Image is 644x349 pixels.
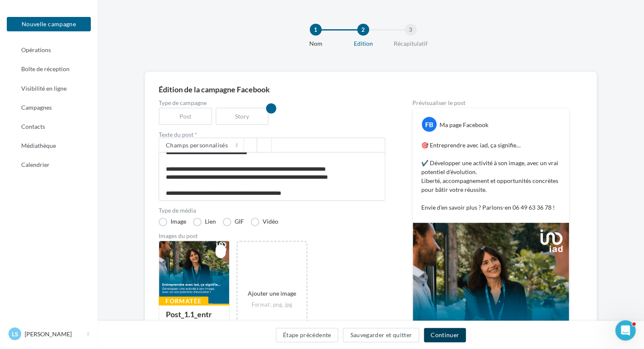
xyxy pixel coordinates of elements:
[384,39,438,48] div: Récapitulatif
[357,24,369,36] div: 2
[5,118,92,133] a: Contacts
[343,328,419,342] button: Sauvegarder et quitter
[7,326,91,342] a: Ls [PERSON_NAME]
[440,120,488,129] div: Ma page Facebook
[276,328,339,342] button: Étape précédente
[422,117,437,132] div: FB
[159,132,385,138] label: Texte du post *
[5,80,92,95] a: Visibilité en ligne
[159,100,385,106] label: Type de campagne
[159,296,208,306] div: Formatée
[21,84,67,91] span: Visibilité en ligne
[21,161,50,168] span: Calendrier
[405,24,417,36] div: 3
[5,42,92,57] a: Opérations
[223,218,244,225] label: GIF
[5,137,92,152] a: Médiathèque
[5,99,92,114] a: Campagnes
[159,86,583,93] div: Édition de la campagne Facebook
[251,218,278,225] label: Vidéo
[412,100,569,106] div: Prévisualiser le post
[159,233,385,239] div: Images du post
[193,218,216,225] label: Lien
[336,39,390,48] div: Edition
[5,61,92,76] a: Boîte de réception
[21,141,56,149] span: Médiathèque
[159,208,385,213] label: Type de média
[424,328,466,342] button: Continuer
[21,122,45,130] span: Contacts
[166,141,228,149] span: Champs personnalisés
[159,138,244,152] button: Champs personnalisés
[421,141,560,212] p: 🎯 Entreprendre avec iad, ça signifie… ✔️ Développer une activité à son image, avec un vrai potent...
[288,39,343,48] div: Nom
[12,330,18,338] span: Ls
[21,65,70,72] span: Boîte de réception
[21,46,51,53] span: Opérations
[7,17,91,31] button: Nouvelle campagne
[25,330,84,338] p: [PERSON_NAME]
[166,310,212,328] div: Post_1.1_entreprendre
[5,156,92,172] a: Calendrier
[21,103,52,111] span: Campagnes
[310,24,322,36] div: 1
[615,320,636,341] iframe: Intercom live chat
[159,218,186,225] label: Image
